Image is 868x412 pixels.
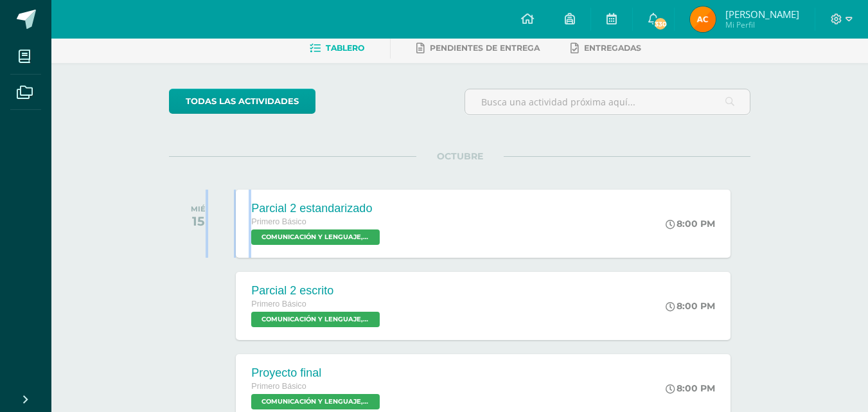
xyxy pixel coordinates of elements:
div: 8:00 PM [666,218,715,229]
span: Primero Básico [251,217,306,226]
a: Pendientes de entrega [416,38,540,58]
div: 8:00 PM [666,300,715,312]
span: Entregadas [584,43,641,53]
span: OCTUBRE [416,150,504,162]
span: COMUNICACIÓN Y LENGUAJE, IDIOMA ESPAÑOL 'Sección A' [251,394,380,409]
a: Entregadas [571,38,641,58]
div: Parcial 2 estandarizado [251,202,383,215]
div: 15 [191,213,206,229]
span: Mi Perfil [725,19,799,30]
span: COMUNICACIÓN Y LENGUAJE, IDIOMA ESPAÑOL 'Sección A' [251,229,380,245]
div: MIÉ [191,204,206,213]
span: Primero Básico [251,382,306,391]
span: Primero Básico [251,300,306,309]
span: 330 [653,17,668,31]
img: 4f37c185ef2da4b89b4b6640cd345995.png [690,6,716,32]
span: Pendientes de entrega [430,43,540,53]
input: Busca una actividad próxima aquí... [465,89,750,114]
a: Tablero [310,38,364,58]
div: 8:00 PM [666,382,715,394]
a: todas las Actividades [169,89,315,114]
span: Tablero [326,43,364,53]
span: [PERSON_NAME] [725,8,799,21]
span: COMUNICACIÓN Y LENGUAJE, IDIOMA ESPAÑOL 'Sección A' [251,312,380,327]
div: Proyecto final [251,366,383,380]
div: Parcial 2 escrito [251,284,383,298]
